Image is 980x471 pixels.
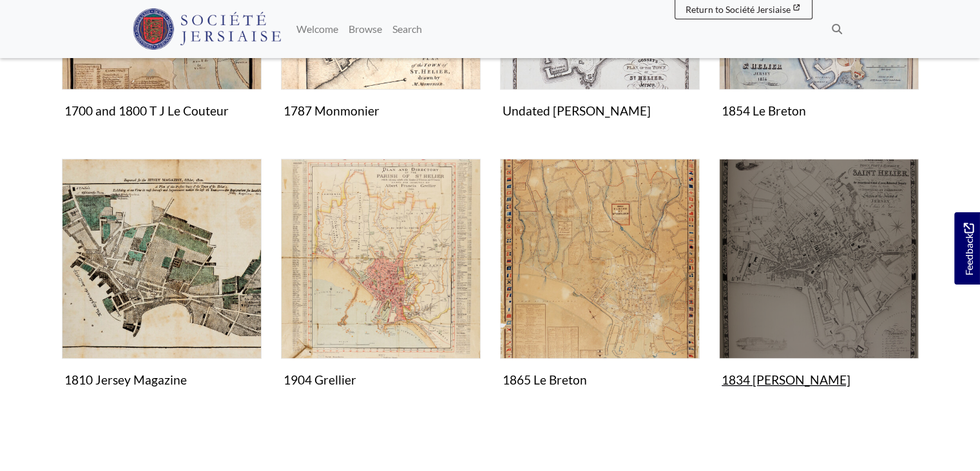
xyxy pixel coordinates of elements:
[961,223,976,275] span: Feedback
[62,159,262,393] a: 1810 Jersey Magazine 1810 Jersey Magazine
[387,16,427,42] a: Search
[281,159,481,359] img: 1904 Grellier
[954,212,980,285] a: Would you like to provide feedback?
[133,8,282,50] img: Société Jersiaise
[62,159,262,359] img: 1810 Jersey Magazine
[719,159,919,393] a: 1834 Le Gros 1834 [PERSON_NAME]
[281,159,481,393] a: 1904 Grellier 1904 Grellier
[291,16,343,42] a: Welcome
[133,5,282,53] a: Société Jersiaise logo
[500,159,700,393] a: 1865 Le Breton 1865 Le Breton
[500,159,700,359] img: 1865 Le Breton
[343,16,387,42] a: Browse
[686,4,791,15] span: Return to Société Jersiaise
[719,159,919,359] img: 1834 Le Gros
